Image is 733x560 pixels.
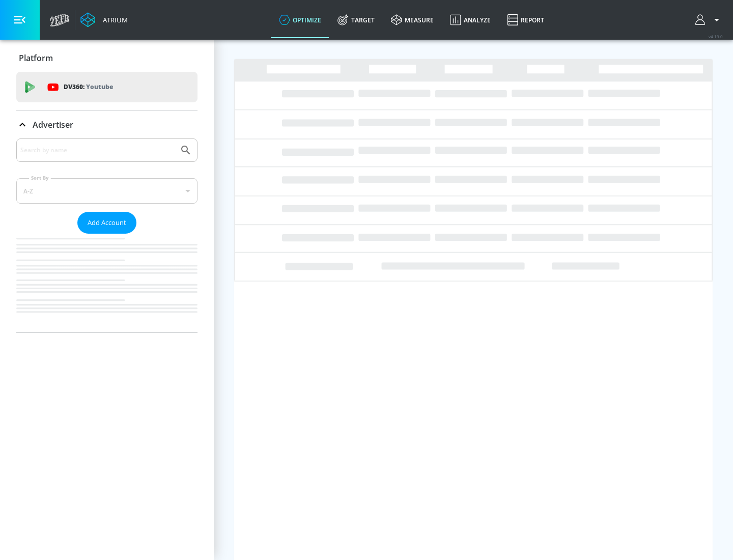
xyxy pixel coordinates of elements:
a: Report [499,2,552,38]
div: Platform [16,44,198,72]
span: Add Account [88,217,126,229]
div: Atrium [99,15,128,24]
a: optimize [271,2,329,38]
p: Youtube [86,81,113,92]
div: Advertiser [16,138,198,332]
p: DV360: [64,81,113,93]
a: Analyze [442,2,499,38]
div: Advertiser [16,110,198,139]
a: Atrium [80,12,128,27]
button: Add Account [77,212,136,234]
input: Search by name [20,144,175,157]
div: A-Z [16,178,198,204]
label: Sort By [29,175,51,181]
a: Target [329,2,383,38]
a: measure [383,2,442,38]
p: Platform [19,52,53,64]
span: v 4.19.0 [709,34,723,39]
div: DV360: Youtube [16,72,198,102]
p: Advertiser [33,119,73,130]
nav: list of Advertiser [16,234,198,332]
